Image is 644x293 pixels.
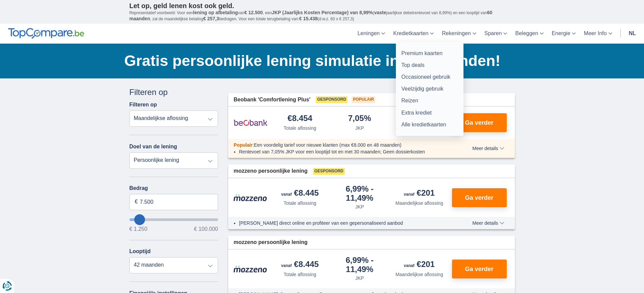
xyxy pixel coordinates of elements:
[353,24,389,44] a: Leningen
[404,189,435,198] div: €201
[299,16,318,21] span: € 15.438
[316,96,348,103] span: Gesponsord
[355,203,364,210] div: JKP
[234,114,267,131] img: product.pl.alt Beobank
[465,195,493,201] span: Ga verder
[399,119,461,130] a: Alle kredietkaarten
[129,226,147,232] span: € 1.250
[281,260,319,270] div: €8.445
[472,146,504,151] span: Meer details
[288,114,312,123] div: €8.454
[396,200,443,206] div: Maandelijkse aflossing
[194,226,218,232] span: € 100.000
[129,185,218,191] label: Bedrag
[129,218,218,221] input: wantToBorrow
[193,10,238,15] span: lening op afbetaling
[129,10,493,21] span: 60 maanden
[396,125,443,131] div: Maandelijkse aflossing
[511,24,548,44] a: Beleggen
[625,24,640,44] a: nl
[399,95,461,106] a: Reizen
[135,198,138,206] span: €
[281,189,319,198] div: €8.445
[452,113,507,132] button: Ga verder
[203,16,219,21] span: € 257,3
[284,125,316,131] div: Totale aflossing
[333,185,387,202] div: 6,99%
[472,221,504,225] span: Meer details
[129,87,218,98] div: Filteren op
[313,168,345,175] span: Gesponsord
[580,24,616,44] a: Meer Info
[272,10,373,15] span: JKP (Jaarlijks Kosten Percentage) van 8,99%
[254,142,402,148] span: Een voordelig tarief voor nieuwe klanten (max €8.000 en 48 maanden)
[239,148,448,155] li: Rentevoet van 7,05% JKP voor een looptijd tot en met 30 maanden; Geen dossierkosten
[465,266,493,272] span: Ga verder
[438,24,480,44] a: Rekeningen
[467,220,509,226] button: Meer details
[234,167,308,175] span: mozzeno persoonlijke lening
[129,248,151,254] label: Looptijd
[404,260,435,270] div: €201
[452,260,507,278] button: Ga verder
[129,10,515,22] p: Representatief voorbeeld: Voor een van , een ( jaarlijkse debetrentevoet van 8,99%) en een loopti...
[452,188,507,207] button: Ga verder
[399,59,461,71] a: Top deals
[234,194,267,201] img: product.pl.alt Mozzeno
[467,146,509,151] button: Meer details
[8,28,84,39] img: TopCompare
[355,125,364,131] div: JKP
[374,10,386,15] span: vaste
[333,256,387,273] div: 6,99%
[389,24,438,44] a: Kredietkaarten
[399,71,461,83] a: Occasioneel gebruik
[129,144,177,150] label: Doel van de lening
[399,47,461,59] a: Premium kaarten
[284,200,316,206] div: Totale aflossing
[234,96,310,104] span: Beobank 'Comfortlening Plus'
[129,102,157,108] label: Filteren op
[129,2,515,10] p: Let op, geld lenen kost ook geld.
[234,239,308,246] span: mozzeno persoonlijke lening
[284,271,316,278] div: Totale aflossing
[480,24,511,44] a: Sparen
[465,120,493,126] span: Ga verder
[234,142,253,148] span: Populair
[244,10,263,15] span: € 12.500
[352,96,375,103] span: Populair
[399,107,461,119] a: Extra krediet
[396,271,443,278] div: Maandelijkse aflossing
[234,265,267,273] img: product.pl.alt Mozzeno
[239,220,448,226] li: [PERSON_NAME] direct online en profiteer van een gepersonaliseerd aanbod
[548,24,580,44] a: Energie
[355,275,364,282] div: JKP
[399,83,461,95] a: Veelzijdig gebruik
[348,114,371,123] div: 7,05%
[124,50,515,71] h1: Gratis persoonlijke lening simulatie in 30 seconden!
[228,142,453,148] div: :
